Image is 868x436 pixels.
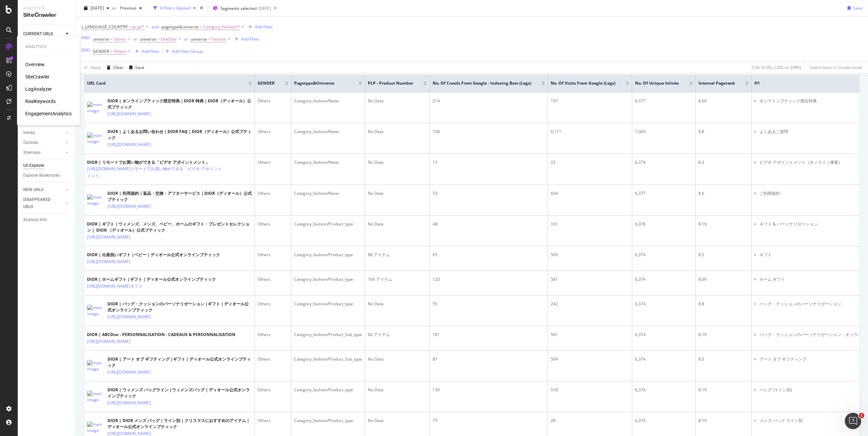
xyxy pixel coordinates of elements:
span: URL Card [87,80,247,86]
div: 8.3 [698,159,749,165]
div: Category_fashion/Product_Sub_type [294,332,362,338]
div: Others [258,252,288,258]
div: 101 [551,221,629,227]
button: AND [81,34,90,41]
button: Previous [117,3,145,14]
div: DIOR | アート オブ ギフティング |ギフト｜ディオール公式オンラインブティック [107,356,252,368]
div: 8.19 [698,332,749,338]
div: Category_fashion/Product_type [294,276,362,282]
div: No Data [368,98,427,104]
img: main image [87,102,104,114]
span: Internal Pagerank [698,80,735,86]
div: DIOR | DIOR メンズ バッグ｜ライン別 | クリスマスにおすすめのアイテム｜ディオール公式オンラインブティック [107,418,252,430]
div: 8.69 [698,276,749,282]
div: 6,374 [635,387,693,393]
a: [URL][DOMAIN_NAME] [107,369,151,376]
div: times [199,5,204,12]
div: 197 [551,98,629,104]
div: 75 [433,418,545,424]
div: 65 [433,252,545,258]
div: 6,374 [635,276,693,282]
div: 53 [433,190,545,197]
span: Segments selected [220,5,257,11]
div: 242 [551,301,629,307]
div: CURRENT URLS [23,30,53,38]
a: SiteCrawler [25,73,49,80]
div: 13 [433,159,545,165]
span: = [208,36,211,42]
div: 166 アイテム [368,276,427,282]
a: [URL][DOMAIN_NAME] [107,203,151,210]
div: Others [258,221,288,227]
a: Analysis Info [23,216,71,223]
div: Apply [90,64,101,70]
div: 60 アイテム [368,332,427,338]
div: 6,374 [635,301,693,307]
button: Apply [81,62,101,73]
div: Analytics [25,44,72,50]
span: universe [191,36,207,42]
span: 1 [859,413,864,418]
button: Add Filter [132,47,160,56]
div: DIOR | オンラインブティック限定特典｜DIOR 特典｜DIOR（ディオール）公式ブティック [107,98,252,110]
div: Sitemaps [23,149,41,156]
div: Switch back to Simple mode [810,64,863,70]
a: [URL][DOMAIN_NAME] [107,111,151,117]
div: DIOR | 利用規約｜返品・交換・アフターサービス｜DIOR（ディオール）公式ブティック [107,190,252,203]
div: 6,377 [635,98,693,104]
div: Category_fashion/Product_type [294,252,362,258]
div: 6,376 [635,221,693,227]
a: Inlinks [23,129,64,136]
img: main image [87,360,104,372]
div: DISAPPEARED URLS [23,196,58,210]
img: main image [87,391,104,403]
div: LogAnalyzer [25,86,52,92]
div: 8.19 [698,221,749,227]
button: or [133,36,137,42]
button: Clear [104,62,124,73]
div: Others [258,129,288,135]
div: Add Filter [255,24,273,30]
div: 55 [433,301,545,307]
div: Others [258,98,288,104]
div: Category_fashion/Product_type [294,387,362,393]
span: No. of Crawls from Google - Indexing Bots (Logs) [433,80,531,86]
div: Explorer Bookmarks [23,172,60,179]
div: Add Filter [241,36,259,42]
div: DIOR | ギフト｜ウィメンズ、メンズ、ベビー、ホームのギフト・プレゼントセレクション｜ DIOR （ディオール）公式ブティック [87,221,252,233]
div: Others [258,418,288,424]
span: = [110,48,113,54]
button: Add Filter [232,35,259,43]
div: Url Explorer [23,162,44,169]
div: DIOR | バッグ・クッションのパーソナリゼーション |ギフト｜ディオール公式オンラインブティック [107,301,252,313]
div: Category_fashion/Product_type [294,301,362,307]
span: Category_fashion/* [203,22,240,32]
span: Stores [114,34,126,44]
span: pagetype&universe [294,80,348,86]
span: GENDER [258,80,275,86]
div: Analytics [23,5,70,11]
div: 509 [551,252,629,258]
div: DIOR | ABCDior - PERSONNALISATION - CADEAUX & PERSONNALISATION [87,332,235,338]
div: Clear [113,64,124,70]
div: 214 [433,98,545,104]
div: Outlinks [23,139,38,146]
div: 8.6 [698,190,749,197]
div: 0.06 % URLs ( 266 on 398K ) [752,64,801,70]
div: EngagementAnalytics [25,110,72,117]
div: 694 [551,190,629,197]
a: [URL][DOMAIN_NAME] [107,314,151,320]
a: NEW URLS [23,186,64,193]
div: 108 [433,129,545,135]
a: [URL][DOMAIN_NAME] [87,234,130,241]
a: Outlinks [23,139,64,146]
div: 120 [433,276,545,282]
div: 6,111 [551,129,629,135]
div: Save [853,5,863,11]
div: Others [258,159,288,165]
div: NEW URLS [23,186,43,193]
div: DIOR | 出産祝いギフト |ベビー｜ディオール公式オンラインブティック [87,252,220,258]
div: Add Filter [142,48,160,54]
div: No Data [368,129,427,135]
span: Previous [117,5,136,11]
